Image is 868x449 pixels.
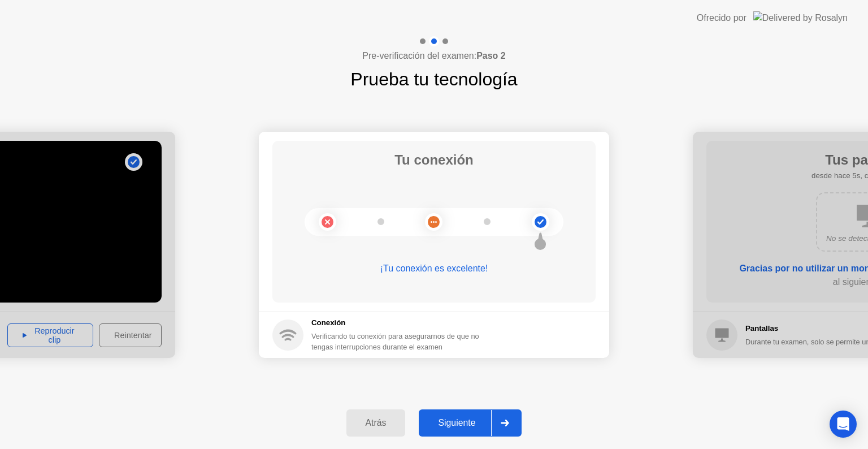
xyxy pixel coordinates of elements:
[830,411,857,438] div: Open Intercom Messenger
[350,418,402,428] div: Atrás
[394,150,474,170] h1: Tu conexión
[476,51,506,61] b: Paso 2
[753,11,848,24] img: Delivered by Rosalyn
[311,317,502,329] h5: Conexión
[419,409,522,437] button: Siguiente
[422,418,491,428] div: Siguiente
[311,331,502,352] div: Verificando tu conexión para asegurarnos de que no tengas interrupciones durante el examen
[350,66,517,93] h1: Prueba tu tecnología
[697,11,747,25] div: Ofrecido por
[346,409,406,437] button: Atrás
[272,262,596,275] div: ¡Tu conexión es excelente!
[362,49,505,63] h4: Pre-verificación del examen:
